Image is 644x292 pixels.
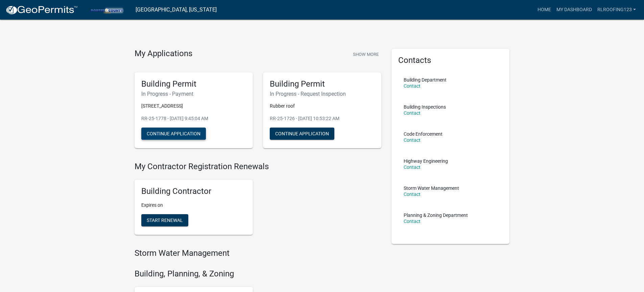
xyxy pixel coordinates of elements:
p: Rubber roof [270,103,375,110]
a: Contact [404,219,421,224]
span: Start Renewal [147,218,183,223]
h5: Contacts [398,55,503,65]
h4: Storm Water Management [135,248,381,258]
p: Highway Engineering [404,159,448,163]
button: Continue Application [141,128,206,140]
a: Contact [404,110,421,116]
button: Start Renewal [141,214,188,226]
a: Contact [404,83,421,89]
a: Contact [404,137,421,143]
p: Planning & Zoning Department [404,213,468,218]
a: My Dashboard [554,3,595,16]
a: Home [535,3,554,16]
img: Porter County, Indiana [83,5,130,14]
h6: In Progress - Request Inspection [270,91,375,97]
h5: Building Permit [141,79,246,89]
p: RR-25-1778 - [DATE] 9:45:04 AM [141,115,246,122]
h5: Building Contractor [141,186,246,196]
h4: Building, Planning, & Zoning [135,269,381,279]
p: Code Enforcement [404,132,443,136]
h4: My Contractor Registration Renewals [135,162,381,172]
a: [GEOGRAPHIC_DATA], [US_STATE] [136,4,217,16]
p: RR-25-1726 - [DATE] 10:53:22 AM [270,115,375,122]
a: rlroofing123 [595,3,639,16]
button: Show More [350,49,381,60]
h4: My Applications [135,49,192,59]
h6: In Progress - Payment [141,91,246,97]
p: [STREET_ADDRESS] [141,103,246,110]
p: Building Inspections [404,105,446,109]
h5: Building Permit [270,79,375,89]
p: Storm Water Management [404,186,459,190]
button: Continue Application [270,128,334,140]
p: Building Department [404,77,447,82]
p: Expires on [141,202,246,209]
a: Contact [404,164,421,170]
wm-registration-list-section: My Contractor Registration Renewals [135,162,381,240]
a: Contact [404,192,421,197]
